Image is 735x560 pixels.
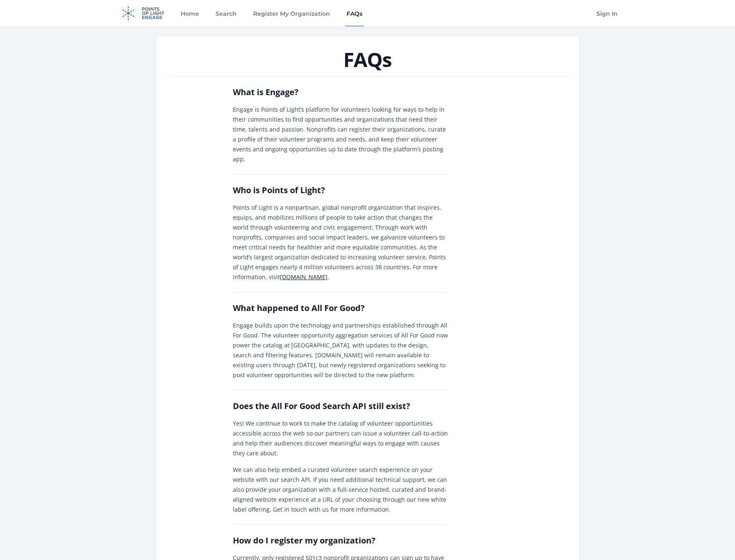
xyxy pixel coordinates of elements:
h2: What is Engage? [233,86,448,98]
p: Yes! We continue to work to make the catalog of volunteer opportunities accessible across the web... [233,419,448,458]
p: We can also help embed a curated volunteer search experience on your website with our search API.... [233,465,448,515]
h1: FAQs [166,50,570,69]
h2: How do I register my organization? [233,535,448,546]
p: Points of Light is a nonpartisan, global nonprofit organization that inspires, equips, and mobili... [233,203,448,282]
p: Engage builds upon the technology and partnerships established through All For Good. The voluntee... [233,321,448,380]
h2: What happened to All For Good? [233,302,448,314]
p: Engage is Points of Light’s platform for volunteers looking for ways to help in their communities... [233,105,448,164]
a: [DOMAIN_NAME] [280,273,328,281]
h2: Who is Points of Light? [233,184,448,196]
h2: Does the All For Good Search API still exist? [233,400,448,412]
